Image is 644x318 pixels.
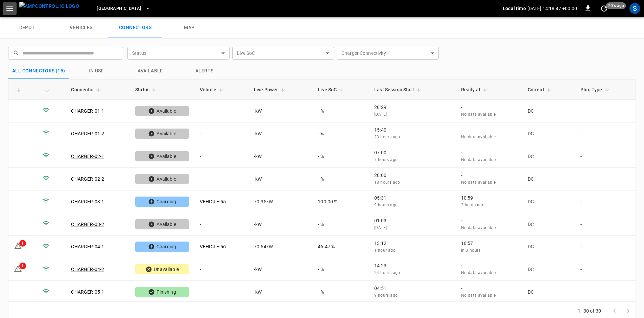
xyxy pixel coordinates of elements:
[522,281,575,303] td: DC
[461,203,484,207] span: 3 hours ago
[248,168,312,190] td: - kW
[629,3,640,14] div: profile-icon
[71,86,102,94] span: Connector
[248,258,312,281] td: - kW
[461,127,517,133] p: -
[69,63,123,79] button: in use
[374,157,398,162] span: 7 hours ago
[194,281,248,303] td: -
[461,135,496,139] span: No data available
[71,154,104,159] a: CHARGER-02-1
[461,86,489,94] span: Ready at
[503,5,526,12] p: Local time
[194,100,248,122] td: -
[71,289,104,295] a: CHARGER-05-1
[528,86,553,94] span: Current
[575,281,636,303] td: -
[248,190,312,213] td: 70.35 kW
[461,293,496,298] span: No data available
[374,225,387,230] span: [DATE]
[312,213,369,236] td: - %
[177,63,232,79] button: Alerts
[135,219,189,229] div: Available
[194,168,248,190] td: -
[19,263,26,269] div: 1
[200,244,226,249] a: VEHICLE-56
[461,104,517,111] p: -
[135,106,189,116] div: Available
[200,199,226,204] a: VEHICLE-55
[374,172,450,179] p: 20:00
[575,258,636,281] td: -
[135,287,189,297] div: Finishing
[461,172,517,179] p: -
[71,199,104,204] a: CHARGER-03-1
[97,5,141,13] span: [GEOGRAPHIC_DATA]
[248,122,312,145] td: - kW
[374,195,450,201] p: 05:31
[123,63,177,79] button: Available
[461,262,517,269] p: -
[575,122,636,145] td: -
[522,236,575,258] td: DC
[54,17,108,39] a: vehicles
[71,108,104,114] a: CHARGER-01-1
[606,2,626,9] span: 20 s ago
[461,285,517,292] p: -
[374,180,400,185] span: 18 hours ago
[374,135,400,139] span: 23 hours ago
[461,248,481,253] span: in 3 hours
[71,244,104,249] a: CHARGER-04-1
[248,213,312,236] td: - kW
[461,225,496,230] span: No data available
[374,248,396,253] span: 1 hour ago
[248,236,312,258] td: 70.54 kW
[374,217,450,224] p: 01:03
[71,176,104,182] a: CHARGER-02-2
[522,168,575,190] td: DC
[135,129,189,139] div: Available
[522,100,575,122] td: DC
[374,86,423,94] span: Last Session Start
[374,149,450,156] p: 07:00
[575,213,636,236] td: -
[527,5,577,12] p: [DATE] 14:18:47 +00:00
[461,195,517,201] p: 10:59
[522,213,575,236] td: DC
[94,2,153,15] button: [GEOGRAPHIC_DATA]
[575,168,636,190] td: -
[312,190,369,213] td: 100.00 %
[135,86,158,94] span: Status
[461,270,496,275] span: No data available
[575,145,636,168] td: -
[580,86,611,94] span: Plug Type
[312,281,369,303] td: - %
[312,258,369,281] td: - %
[374,112,387,117] span: [DATE]
[200,86,225,94] span: Vehicle
[312,168,369,190] td: - %
[254,86,287,94] span: Live Power
[8,63,69,79] button: All Connectors (15)
[135,197,189,207] div: Charging
[575,100,636,122] td: -
[71,222,104,227] a: CHARGER-03-2
[522,145,575,168] td: DC
[248,100,312,122] td: - kW
[461,149,517,156] p: -
[461,240,517,247] p: 16:57
[162,17,216,39] a: map
[461,112,496,117] span: No data available
[71,267,104,272] a: CHARGER-04-2
[318,86,345,94] span: Live SoC
[194,258,248,281] td: -
[578,308,601,314] p: 1–30 of 30
[19,2,79,10] img: ampcontrol.io logo
[461,157,496,162] span: No data available
[461,217,517,224] p: -
[312,236,369,258] td: 46.47 %
[248,145,312,168] td: - kW
[19,240,26,247] div: 1
[374,240,450,247] p: 13:12
[108,17,162,39] a: connectors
